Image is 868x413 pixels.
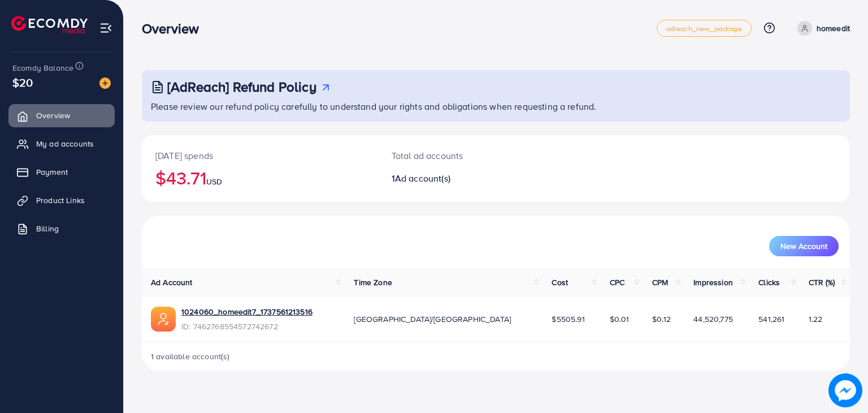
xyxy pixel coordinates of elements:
[99,21,112,35] img: menu
[36,138,94,149] span: My ad accounts
[8,161,115,183] a: Payment
[769,236,839,256] button: New Account
[142,20,208,37] h3: Overview
[817,21,850,35] p: homeedit
[12,74,33,91] span: $20
[8,132,115,155] a: My ad accounts
[395,172,450,184] span: Ad account(s)
[809,277,835,288] span: CTR (%)
[392,173,541,184] h2: 1
[652,313,671,325] span: $0.12
[155,149,364,162] p: [DATE] spends
[8,217,115,240] a: Billing
[11,16,88,33] img: logo
[354,277,392,288] span: Time Zone
[657,20,752,37] a: adreach_new_package
[610,313,630,325] span: $0.01
[780,242,827,250] span: New Account
[99,78,111,89] img: image
[552,313,584,325] span: $5505.91
[758,313,784,325] span: 541,261
[36,195,85,206] span: Product Links
[693,313,733,325] span: 44,520,775
[181,321,313,332] span: ID: 7462768554572742672
[151,277,193,288] span: Ad Account
[8,189,115,212] a: Product Links
[809,313,823,325] span: 1.22
[181,306,313,317] a: 1024060_homeedit7_1737561213516
[693,277,733,288] span: Impression
[151,351,230,362] span: 1 available account(s)
[151,307,176,332] img: ic-ads-acc.e4c84228.svg
[8,104,115,127] a: Overview
[36,166,68,178] span: Payment
[167,79,316,95] h3: [AdReach] Refund Policy
[392,149,541,162] p: Total ad accounts
[155,167,364,188] h2: $43.71
[12,62,73,74] span: Ecomdy Balance
[652,277,668,288] span: CPM
[610,277,624,288] span: CPC
[793,21,850,36] a: homeedit
[151,100,843,113] p: Please review our refund policy carefully to understand your rights and obligations when requesti...
[828,373,862,407] img: image
[206,176,222,187] span: USD
[36,110,70,121] span: Overview
[758,277,780,288] span: Clicks
[666,25,742,32] span: adreach_new_package
[552,277,568,288] span: Cost
[36,223,59,234] span: Billing
[354,313,511,325] span: [GEOGRAPHIC_DATA]/[GEOGRAPHIC_DATA]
